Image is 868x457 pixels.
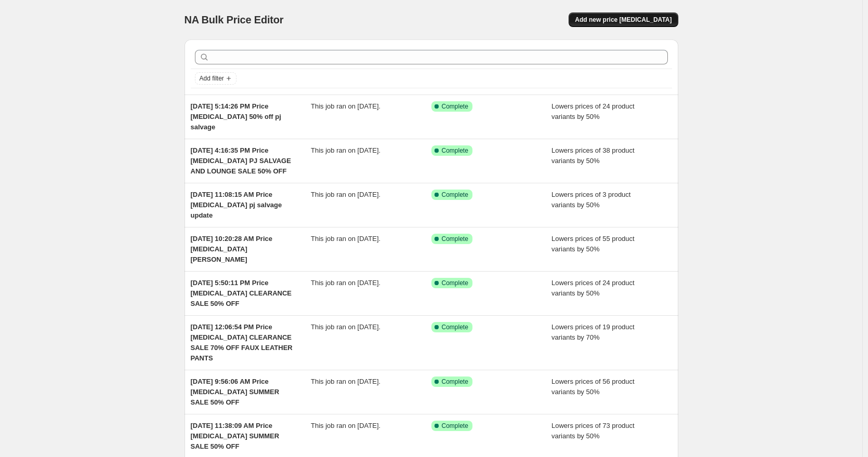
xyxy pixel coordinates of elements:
[442,146,468,155] span: Complete
[191,378,280,406] span: [DATE] 9:56:06 AM Price [MEDICAL_DATA] SUMMER SALE 50% OFF
[191,323,293,362] span: [DATE] 12:06:54 PM Price [MEDICAL_DATA] CLEARANCE SALE 70% OFF FAUX LEATHER PANTS
[311,235,380,243] span: This job ran on [DATE].
[442,191,468,199] span: Complete
[551,378,635,396] span: Lowers prices of 56 product variants by 50%
[191,422,280,450] span: [DATE] 11:38:09 AM Price [MEDICAL_DATA] SUMMER SALE 50% OFF
[311,279,380,287] span: This job ran on [DATE].
[185,14,284,25] span: NA Bulk Price Editor
[311,422,380,429] span: This job ran on [DATE].
[551,102,635,120] span: Lowers prices of 24 product variants by 50%
[551,235,635,253] span: Lowers prices of 55 product variants by 50%
[191,235,273,263] span: [DATE] 10:20:28 AM Price [MEDICAL_DATA] [PERSON_NAME]
[311,378,380,385] span: This job ran on [DATE].
[442,235,468,243] span: Complete
[311,146,380,154] span: This job ran on [DATE].
[191,146,291,175] span: [DATE] 4:16:35 PM Price [MEDICAL_DATA] PJ SALVAGE AND LOUNGE SALE 50% OFF
[442,279,468,287] span: Complete
[551,323,635,341] span: Lowers prices of 19 product variants by 70%
[551,146,635,165] span: Lowers prices of 38 product variants by 50%
[200,74,224,83] span: Add filter
[442,422,468,430] span: Complete
[442,102,468,111] span: Complete
[195,72,236,85] button: Add filter
[442,378,468,386] span: Complete
[551,279,635,297] span: Lowers prices of 24 product variants by 50%
[311,102,380,110] span: This job ran on [DATE].
[551,191,630,209] span: Lowers prices of 3 product variants by 50%
[311,323,380,331] span: This job ran on [DATE].
[575,16,672,24] span: Add new price [MEDICAL_DATA]
[191,102,281,131] span: [DATE] 5:14:26 PM Price [MEDICAL_DATA] 50% off pj salvage
[569,12,678,27] button: Add new price [MEDICAL_DATA]
[442,323,468,331] span: Complete
[191,191,282,219] span: [DATE] 11:08:15 AM Price [MEDICAL_DATA] pj salvage update
[551,422,635,440] span: Lowers prices of 73 product variants by 50%
[191,279,292,307] span: [DATE] 5:50:11 PM Price [MEDICAL_DATA] CLEARANCE SALE 50% OFF
[311,191,380,198] span: This job ran on [DATE].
